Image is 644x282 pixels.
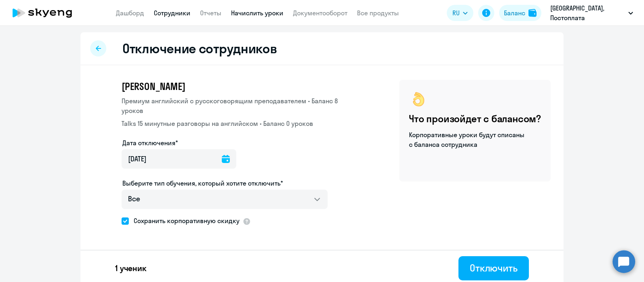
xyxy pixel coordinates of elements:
[122,96,358,115] p: Премиум английский с русскоговорящим преподавателем • Баланс 8 уроков
[550,3,625,23] p: [GEOGRAPHIC_DATA], Постоплата
[122,149,236,169] input: дд.мм.гггг
[409,112,541,125] h4: Что произойдет с балансом?
[231,9,283,17] a: Начислить уроки
[504,8,525,18] div: Баланс
[122,80,185,93] span: [PERSON_NAME]
[116,9,144,17] a: Дашборд
[458,256,529,280] button: Отключить
[200,9,221,17] a: Отчеты
[122,40,277,56] h2: Отключение сотрудников
[154,9,190,17] a: Сотрудники
[499,5,541,21] button: Балансbalance
[447,5,473,21] button: RU
[122,119,358,128] p: Talks 15 минутные разговоры на английском • Баланс 0 уроков
[528,9,537,17] img: balance
[409,130,526,149] p: Корпоративные уроки будут списаны с баланса сотрудника
[452,8,460,18] span: RU
[409,90,428,109] img: ok
[470,261,518,274] div: Отключить
[122,178,283,188] label: Выберите тип обучения, который хотите отключить*
[357,9,399,17] a: Все продукты
[122,138,178,148] label: Дата отключения*
[293,9,347,17] a: Документооборот
[546,3,637,23] button: [GEOGRAPHIC_DATA], Постоплата
[129,216,239,226] span: Сохранить корпоративную скидку
[115,263,147,274] p: 1 ученик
